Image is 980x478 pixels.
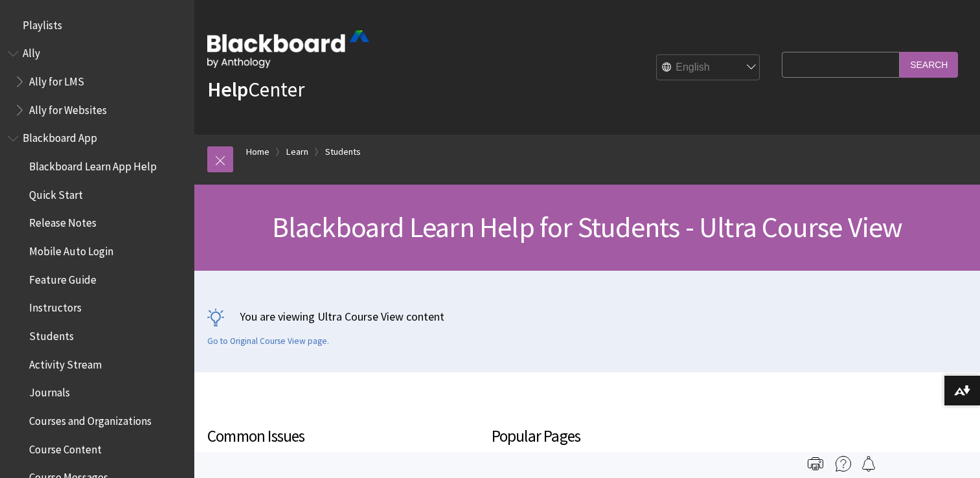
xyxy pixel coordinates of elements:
span: Courses and Organizations [29,410,152,427]
h3: Common Issues [207,424,479,462]
p: You are viewing Ultra Course View content [207,308,967,324]
span: Instructors [29,297,82,315]
span: Blackboard Learn App Help [29,155,157,173]
img: More help [836,456,851,472]
span: Feature Guide [29,269,97,286]
span: Course Content [29,438,102,456]
span: Ally for Websites [29,99,107,117]
img: Follow this page [861,456,876,472]
span: Journals [29,382,70,400]
span: Ally [23,43,40,60]
img: Print [808,456,823,472]
span: Blackboard App [23,128,97,145]
select: Site Language Selector [657,55,760,81]
strong: Help [207,76,248,102]
span: Quick Start [29,184,83,201]
a: Home [246,144,269,160]
img: Blackboard by Anthology [207,30,369,68]
span: Blackboard Learn Help for Students - Ultra Course View [272,209,903,245]
a: Learn [286,144,308,160]
span: Students [29,325,74,343]
span: Playlists [23,14,62,32]
a: Go to Original Course View page. [207,336,329,347]
a: Students [325,144,361,160]
h3: Popular Pages [492,424,776,462]
span: Ally for LMS [29,71,84,88]
span: Release Notes [29,212,97,230]
span: Mobile Auto Login [29,240,113,258]
a: HelpCenter [207,76,304,102]
nav: Book outline for Playlists [8,14,187,36]
input: Search [900,52,958,77]
nav: Book outline for Anthology Ally Help [8,43,187,121]
span: Activity Stream [29,354,102,371]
